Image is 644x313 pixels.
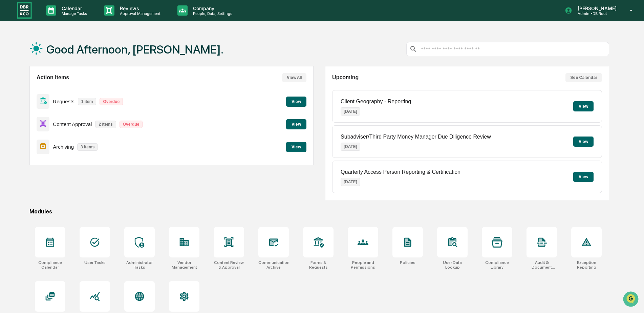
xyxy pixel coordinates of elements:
button: Start new chat [115,54,123,62]
img: logo [16,1,33,19]
p: [DATE] [341,143,360,151]
div: User Data Lookup [437,260,468,270]
p: Subadviser/Third Party Money Manager Due Diligence Review [341,134,491,140]
p: Manage Tasks [56,11,90,16]
h2: Action Items [37,75,69,81]
div: 🔎 [7,99,12,104]
p: How can we help? [7,14,123,25]
a: View [286,143,306,150]
button: View [573,172,594,182]
h2: Upcoming [332,75,359,81]
p: People, Data, Settings [188,11,236,16]
p: 1 item [78,98,96,105]
h1: Good Afternoon, [PERSON_NAME]. [46,43,223,56]
div: Forms & Requests [303,260,334,270]
p: Admin • DB Root [572,11,620,16]
p: Archiving [53,144,74,150]
a: 🗄️Attestations [46,83,87,95]
span: Attestations [56,85,84,92]
span: Preclearance [14,85,44,92]
button: See Calendar [565,73,602,82]
p: Client Geography - Reporting [341,99,411,105]
p: Quarterly Access Person Reporting & Certification [341,169,460,175]
p: Requests [53,99,74,104]
button: View [573,101,594,111]
p: [DATE] [341,107,360,116]
p: Overdue [120,121,143,128]
p: 2 items [95,121,116,128]
div: 🗄️ [49,86,55,91]
button: View [286,119,306,129]
p: [PERSON_NAME] [572,5,620,11]
p: Approval Management [114,11,164,16]
div: We're available if you need us! [23,59,86,64]
a: 🔎Data Lookup [4,96,45,108]
p: 3 items [77,143,98,151]
button: View [286,97,306,107]
p: Company [188,5,236,11]
p: Overdue [100,98,123,105]
a: View [286,98,306,104]
div: Exception Reporting [571,260,602,270]
div: Compliance Library [482,260,512,270]
p: [DATE] [341,178,360,186]
p: Reviews [114,5,164,11]
a: 🖐️Preclearance [4,83,46,95]
button: View [573,137,594,147]
a: Powered byPylon [48,114,82,120]
img: 1746055101610-c473b297-6a78-478c-a979-82029cc54cd1 [7,52,19,64]
button: View [286,142,306,152]
div: Communications Archive [258,260,289,270]
iframe: Open customer support [622,291,641,309]
div: 🖐️ [7,86,12,91]
div: Start new chat [23,52,111,59]
div: Compliance Calendar [35,260,65,270]
div: Modules [29,208,609,215]
p: Content Approval [53,121,92,127]
div: Content Review & Approval [214,260,244,270]
span: Data Lookup [14,98,43,105]
div: People and Permissions [348,260,378,270]
div: User Tasks [84,260,106,265]
div: Audit & Document Logs [527,260,557,270]
div: Policies [400,260,415,265]
span: Pylon [67,115,82,120]
div: Administrator Tasks [124,260,155,270]
button: View All [282,73,306,82]
div: Vendor Management [169,260,199,270]
p: Calendar [56,5,90,11]
a: View [286,121,306,127]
